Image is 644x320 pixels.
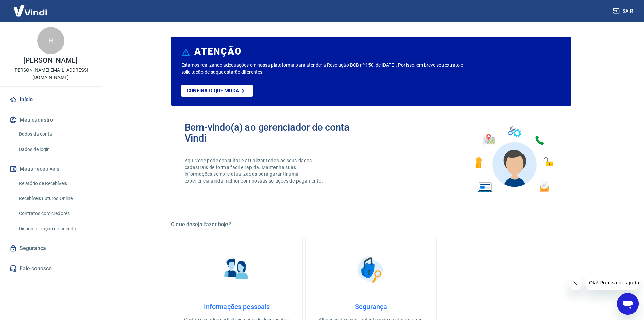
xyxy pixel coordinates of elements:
[8,0,52,21] img: Vindi
[185,122,371,144] h2: Bem-vindo(a) ao gerenciador de conta Vindi
[37,27,64,54] div: H
[354,253,388,286] img: Segurança
[4,5,57,10] span: Olá! Precisa de ajuda?
[185,157,325,184] p: Aqui você pode consultar e atualizar todos os seus dados cadastrais de forma fácil e rápida. Mant...
[8,162,93,176] button: Meus recebíveis
[171,221,571,228] h5: O que deseja fazer hoje?
[16,176,93,190] a: Relatório de Recebíveis
[194,48,241,55] h6: ATENÇÃO
[181,62,485,76] p: Estamos realizando adequações em nossa plataforma para atender a Resolução BCB nº 150, de [DATE]....
[585,275,639,290] iframe: Mensagem da empresa
[469,122,558,197] img: Imagem de um avatar masculino com diversos icones exemplificando as funcionalidades do gerenciado...
[8,112,93,127] button: Meu cadastro
[181,85,253,97] a: Confira o que muda
[182,303,291,311] h4: Informações pessoais
[316,303,426,311] h4: Segurança
[612,5,636,17] button: Sair
[8,92,93,107] a: Início
[16,192,93,206] a: Recebíveis Futuros Online
[16,143,93,156] a: Dados de login
[23,57,77,64] p: [PERSON_NAME]
[16,222,93,236] a: Disponibilização de agenda
[617,293,639,315] iframe: Botão para abrir a janela de mensagens
[8,261,93,276] a: Fale conosco
[16,207,93,220] a: Contratos com credores
[5,67,96,81] p: [PERSON_NAME][EMAIL_ADDRESS][DOMAIN_NAME]
[569,277,582,290] iframe: Fechar mensagem
[187,88,239,94] p: Confira o que muda
[8,241,93,256] a: Segurança
[220,253,254,286] img: Informações pessoais
[16,127,93,141] a: Dados da conta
